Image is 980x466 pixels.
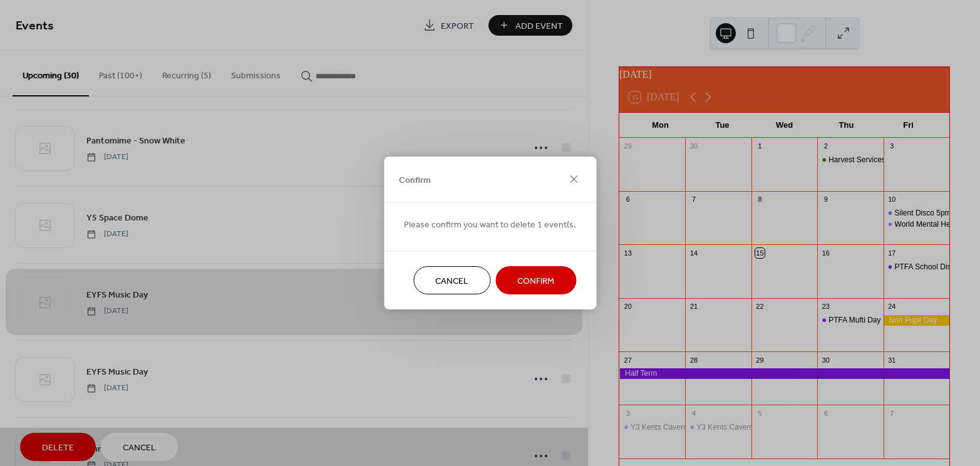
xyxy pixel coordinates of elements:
button: Cancel [413,266,490,294]
span: Confirm [399,173,431,187]
button: Confirm [495,266,576,294]
span: Cancel [435,275,468,288]
span: Please confirm you want to delete 1 event(s. [404,219,576,232]
span: Confirm [517,275,554,288]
